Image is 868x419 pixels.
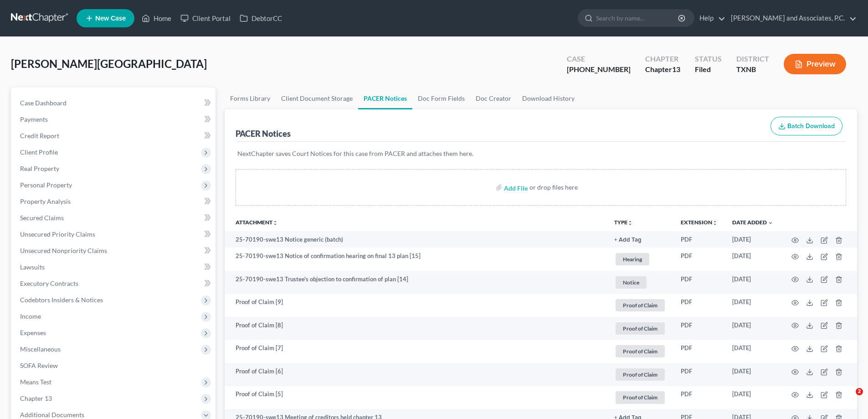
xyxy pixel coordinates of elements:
a: Proof of Claim [614,344,666,359]
td: [DATE] [725,231,781,248]
span: SOFA Review [20,362,58,369]
div: PACER Notices [236,128,291,139]
span: New Case [95,15,126,22]
button: + Add Tag [614,237,642,243]
a: Doc Creator [470,88,517,109]
a: Help [695,10,725,26]
span: Expenses [20,329,46,336]
span: 13 [672,65,680,73]
td: [DATE] [725,248,781,271]
a: Credit Report [13,128,216,144]
a: Executory Contracts [13,275,216,292]
div: Chapter [645,64,680,75]
span: [PERSON_NAME][GEOGRAPHIC_DATA] [11,57,207,70]
i: expand_more [768,220,773,226]
span: Proof of Claim [616,391,665,403]
a: Unsecured Priority Claims [13,226,216,243]
a: Forms Library [225,88,276,109]
td: [DATE] [725,317,781,340]
a: Property Analysis [13,193,216,210]
a: Notice [614,275,666,290]
div: Case [567,54,631,64]
td: PDF [673,363,725,386]
td: Proof of Claim [5] [225,386,607,409]
span: Miscellaneous [20,345,61,353]
div: District [736,54,769,64]
span: Personal Property [20,181,72,189]
td: [DATE] [725,271,781,294]
span: Credit Report [20,132,59,140]
a: Home [137,10,176,26]
a: + Add Tag [614,235,666,244]
td: [DATE] [725,386,781,409]
div: Status [695,54,722,64]
span: Real Property [20,165,59,172]
td: 25-70190-swe13 Notice of confirmation hearing on final 13 plan [15] [225,248,607,271]
i: unfold_more [627,220,633,226]
span: Means Test [20,378,51,386]
span: Client Profile [20,148,58,156]
span: Hearing [616,253,649,265]
span: Unsecured Nonpriority Claims [20,247,107,254]
i: unfold_more [712,220,718,226]
span: Payments [20,115,48,123]
a: Lawsuits [13,259,216,275]
a: Proof of Claim [614,321,666,336]
div: Filed [695,64,722,75]
td: PDF [673,248,725,271]
td: PDF [673,271,725,294]
span: Property Analysis [20,197,71,205]
span: Notice [616,276,647,289]
td: PDF [673,317,725,340]
a: SOFA Review [13,357,216,374]
td: 25-70190-swe13 Trustee's objection to confirmation of plan [14] [225,271,607,294]
td: Proof of Claim [6] [225,363,607,386]
span: Executory Contracts [20,279,78,287]
td: PDF [673,386,725,409]
td: Proof of Claim [9] [225,294,607,317]
a: PACER Notices [358,88,412,109]
input: Search by name... [596,10,679,26]
p: NextChapter saves Court Notices for this case from PACER and attaches them here. [237,149,844,158]
a: Client Document Storage [276,88,358,109]
a: Case Dashboard [13,95,216,111]
span: Proof of Claim [616,368,665,381]
a: Date Added expand_more [732,219,773,226]
span: Proof of Claim [616,345,665,357]
a: Secured Claims [13,210,216,226]
td: PDF [673,231,725,248]
span: Additional Documents [20,411,84,419]
span: Chapter 13 [20,394,52,402]
a: Proof of Claim [614,367,666,382]
a: Proof of Claim [614,298,666,313]
a: Doc Form Fields [412,88,470,109]
button: Preview [784,54,846,74]
a: Download History [517,88,580,109]
iframe: Intercom live chat [837,388,859,410]
button: Batch Download [770,117,842,136]
a: Extensionunfold_more [681,219,718,226]
a: DebtorCC [235,10,287,26]
td: Proof of Claim [8] [225,317,607,340]
div: TXNB [736,64,769,75]
div: or drop files here [529,183,578,192]
td: PDF [673,340,725,363]
td: [DATE] [725,294,781,317]
span: Proof of Claim [616,299,665,311]
span: Secured Claims [20,214,64,222]
div: [PHONE_NUMBER] [567,64,631,75]
span: Income [20,312,41,320]
td: 25-70190-swe13 Notice generic (batch) [225,231,607,248]
span: Unsecured Priority Claims [20,230,95,238]
span: Proof of Claim [616,322,665,335]
span: Case Dashboard [20,99,67,107]
i: unfold_more [272,220,278,226]
button: TYPEunfold_more [614,220,633,226]
a: Payments [13,111,216,128]
a: Proof of Claim [614,390,666,405]
a: Attachmentunfold_more [236,219,278,226]
td: Proof of Claim [7] [225,340,607,363]
span: Codebtors Insiders & Notices [20,296,103,304]
td: [DATE] [725,363,781,386]
span: Lawsuits [20,263,45,271]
